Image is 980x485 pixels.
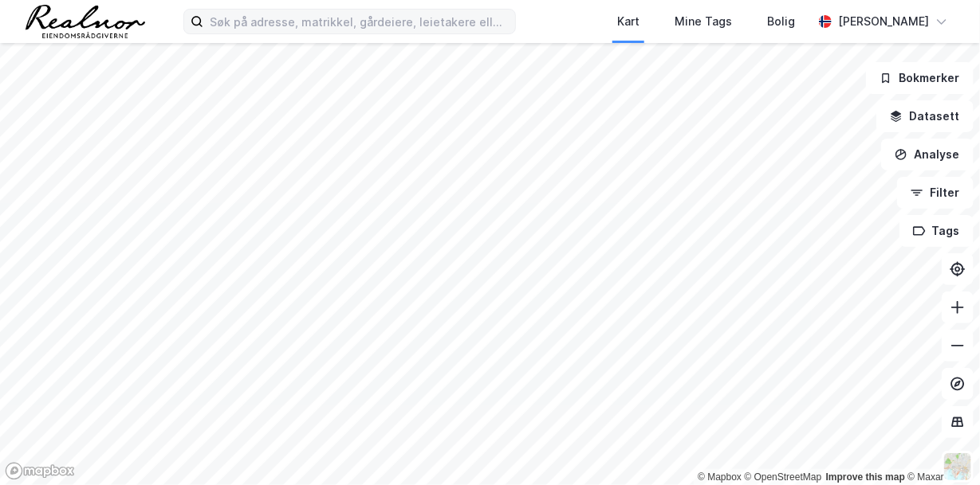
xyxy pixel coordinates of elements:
[900,409,980,485] iframe: Chat Widget
[617,12,640,31] div: Kart
[26,5,145,38] img: realnor-logo.934646d98de889bb5806.png
[838,12,929,31] div: [PERSON_NAME]
[203,10,515,33] input: Søk på adresse, matrikkel, gårdeiere, leietakere eller personer
[900,409,980,485] div: Kontrollprogram for chat
[767,12,795,31] div: Bolig
[675,12,732,31] div: Mine Tags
